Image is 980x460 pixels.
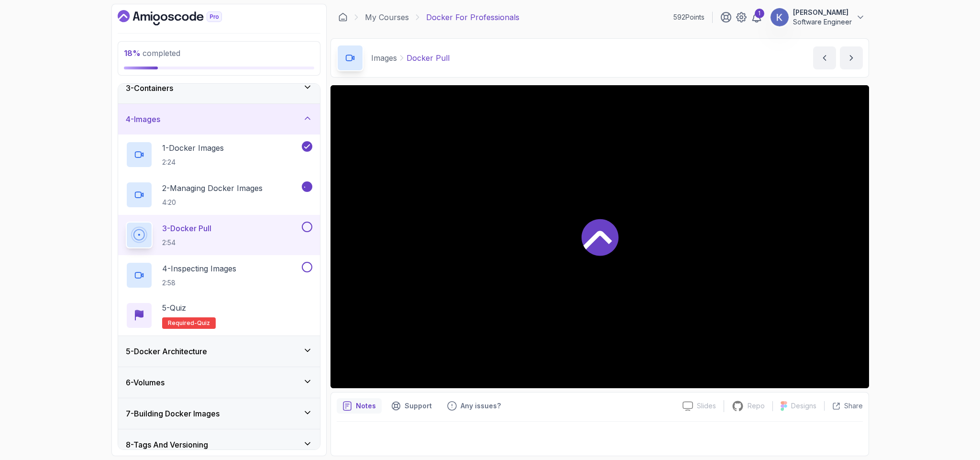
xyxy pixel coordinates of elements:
button: next content [840,46,863,69]
span: quiz [197,319,210,327]
p: 5 - Quiz [162,302,186,314]
button: 4-Images [118,104,320,135]
p: Support [405,401,432,411]
p: Notes [356,401,376,411]
span: Required- [168,319,197,327]
p: Docker For Professionals [426,11,519,23]
p: 4:20 [162,198,263,207]
button: 7-Building Docker Images [118,398,320,429]
p: [PERSON_NAME] [793,8,852,17]
a: 1 [751,11,762,23]
p: 2:58 [162,278,236,288]
h3: 8 - Tags And Versioning [126,439,208,450]
button: 1-Docker Images2:24 [126,141,312,168]
button: 5-QuizRequired-quiz [126,302,312,329]
button: notes button [337,398,382,414]
h3: 6 - Volumes [126,377,165,388]
button: 8-Tags And Versioning [118,429,320,460]
span: 18 % [124,48,141,58]
button: 4-Inspecting Images2:58 [126,262,312,289]
p: Software Engineer [793,17,852,27]
h3: 5 - Docker Architecture [126,346,207,357]
button: previous content [813,46,836,69]
h3: 4 - Images [126,113,160,125]
button: 6-Volumes [118,367,320,398]
a: Dashboard [118,10,244,25]
p: 4 - Inspecting Images [162,263,236,274]
p: Designs [791,401,816,411]
p: Images [371,52,397,64]
p: 3 - Docker Pull [162,223,211,234]
a: My Courses [365,11,409,23]
button: 3-Containers [118,73,320,103]
span: completed [124,48,180,58]
p: Share [844,401,863,411]
p: Slides [697,401,716,411]
p: 2:54 [162,238,211,247]
h3: 7 - Building Docker Images [126,408,220,419]
button: user profile image[PERSON_NAME]Software Engineer [770,8,865,27]
a: Dashboard [338,12,348,22]
button: 2-Managing Docker Images4:20 [126,181,312,208]
button: 5-Docker Architecture [118,336,320,367]
p: Any issues? [461,401,501,411]
button: 3-Docker Pull2:54 [126,222,312,248]
p: 592 Points [673,12,705,22]
h3: 3 - Containers [126,82,173,94]
p: Repo [748,401,765,411]
div: 1 [755,9,764,18]
p: 2 - Managing Docker Images [162,182,263,194]
p: 1 - Docker Images [162,142,224,154]
button: Share [824,401,863,411]
button: Support button [385,398,438,414]
p: Docker Pull [407,52,450,64]
img: user profile image [771,8,789,26]
button: Feedback button [441,398,507,414]
p: 2:24 [162,157,224,167]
